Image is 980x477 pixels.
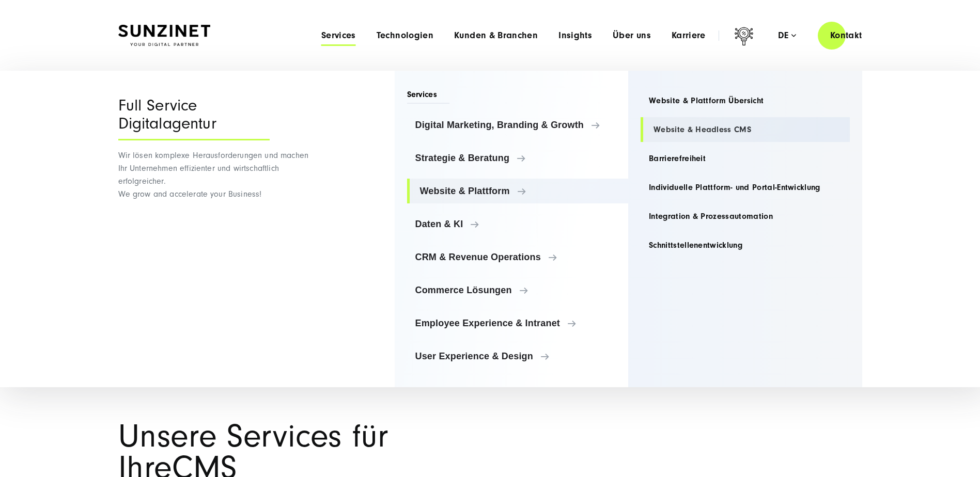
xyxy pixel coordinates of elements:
a: Strategie & Beratung [407,146,629,170]
a: Services [321,30,356,41]
a: Insights [558,30,592,41]
a: Technologien [377,30,433,41]
a: Website & Plattform [407,179,629,203]
span: Commerce Lösungen [415,285,620,295]
a: Barrierefreiheit [641,146,850,171]
a: Individuelle Plattform- und Portal-Entwicklung [641,175,850,200]
a: Employee Experience & Intranet [407,311,629,336]
a: Schnittstellenentwicklung [641,233,850,258]
span: Digital Marketing, Branding & Growth [415,120,620,130]
div: de [778,30,796,41]
span: Wir lösen komplexe Herausforderungen und machen Ihr Unternehmen effizienter und wirtschaftlich er... [118,151,309,199]
a: CRM & Revenue Operations [407,245,629,269]
a: Daten & KI [407,212,629,236]
a: Digital Marketing, Branding & Growth [407,113,629,137]
span: CRM & Revenue Operations [415,252,620,262]
span: Website & Plattform [420,186,620,196]
a: Über uns [613,30,651,41]
a: Kunden & Branchen [454,30,538,41]
span: Services [407,89,450,104]
a: Integration & Prozessautomation [641,204,850,229]
div: Full Service Digitalagentur [118,97,270,140]
a: Kontakt [818,21,875,50]
a: Karriere [672,30,706,41]
a: Website & Headless CMS [641,117,850,142]
img: SUNZINET Full Service Digital Agentur [118,25,210,46]
span: User Experience & Design [415,351,620,361]
a: Website & Plattform Übersicht [641,88,850,113]
a: Commerce Lösungen [407,278,629,303]
span: Daten & KI [415,219,620,229]
span: Strategie & Beratung [415,153,620,163]
span: Employee Experience & Intranet [415,318,620,328]
a: User Experience & Design [407,344,629,369]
